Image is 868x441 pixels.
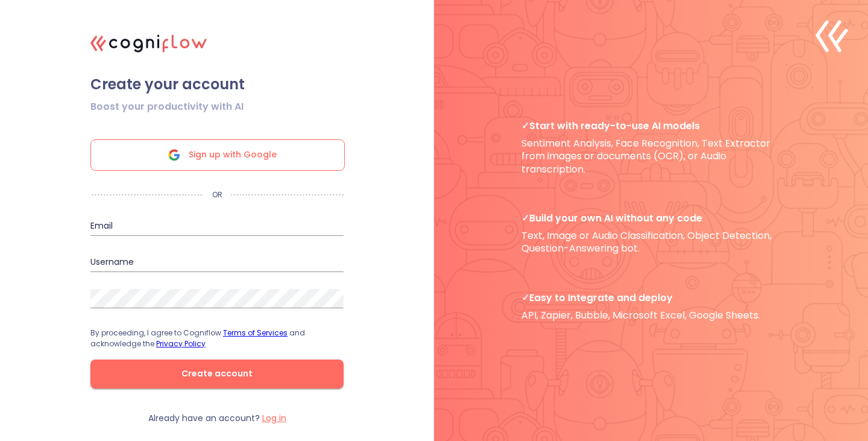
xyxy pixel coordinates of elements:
a: Privacy Policy [156,338,206,349]
button: Create account [90,360,344,389]
b: ✓ [521,291,529,305]
p: OR [204,190,231,200]
b: ✓ [521,119,529,133]
span: Boost your productivity with AI [90,100,244,114]
label: Log in [262,412,286,424]
p: By proceeding, I agree to Cogniflow and acknowledge the [90,328,344,349]
span: Create your account [90,75,344,94]
span: Sign up with Google [189,140,277,170]
span: Create account [110,366,324,381]
p: Sentiment Analysis, Face Recognition, Text Extractor from images or documents (OCR), or Audio tra... [521,119,781,176]
span: Easy to Integrate and deploy [521,291,781,304]
span: Build your own AI without any code [521,212,781,224]
p: Already have an account? [148,413,286,424]
p: API, Zapier, Bubble, Microsoft Excel, Google Sheets. [521,291,781,322]
p: Text, Image or Audio Classification, Object Detection, Question-Answering bot. [521,212,781,255]
div: Sign up with Google [90,139,345,171]
a: Terms of Services [223,328,288,338]
b: ✓ [521,211,529,225]
span: Start with ready-to-use AI models [521,119,781,132]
